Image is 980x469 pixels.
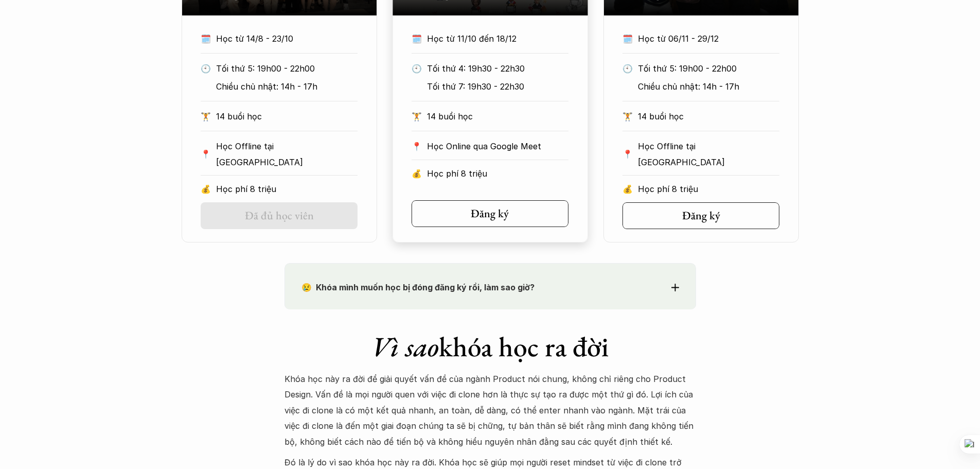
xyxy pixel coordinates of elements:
[216,79,358,94] p: Chiều chủ nhật: 14h - 17h
[427,166,568,181] p: Học phí 8 triệu
[427,31,549,46] p: Học từ 11/10 đến 18/12
[622,181,633,197] p: 💰
[412,166,422,181] p: 💰
[427,138,568,154] p: Học Online qua Google Meet
[638,61,779,76] p: Tối thứ 5: 19h00 - 22h00
[284,330,696,363] h1: khóa học ra đời
[412,109,422,124] p: 🏋️
[622,149,633,159] p: 📍
[201,61,211,76] p: 🕙
[682,209,720,222] h5: Đăng ký
[622,31,633,46] p: 🗓️
[201,109,211,124] p: 🏋️
[201,31,211,46] p: 🗓️
[638,181,779,197] p: Học phí 8 triệu
[622,109,633,124] p: 🏋️
[638,31,760,46] p: Học từ 06/11 - 29/12
[201,181,211,197] p: 💰
[412,142,422,151] p: 📍
[622,202,779,229] a: Đăng ký
[201,149,211,159] p: 📍
[412,31,422,46] p: 🗓️
[427,79,568,94] p: Tối thứ 7: 19h30 - 22h30
[412,200,568,227] a: Đăng ký
[216,31,338,46] p: Học từ 14/8 - 23/10
[638,109,779,124] p: 14 buổi học
[216,61,358,76] p: Tối thứ 5: 19h00 - 22h00
[216,181,358,197] p: Học phí 8 triệu
[245,209,314,222] h5: Đã đủ học viên
[470,207,508,220] h5: Đăng ký
[638,79,779,94] p: Chiều chủ nhật: 14h - 17h
[622,61,633,76] p: 🕙
[216,138,358,170] p: Học Offline tại [GEOGRAPHIC_DATA]
[284,371,696,449] p: Khóa học này ra đời để giải quyết vấn đề của ngành Product nói chung, không chỉ riêng cho Product...
[216,109,358,124] p: 14 buổi học
[427,109,568,124] p: 14 buổi học
[371,328,439,364] em: Vì sao
[427,61,568,76] p: Tối thứ 4: 19h30 - 22h30
[638,138,779,170] p: Học Offline tại [GEOGRAPHIC_DATA]
[301,282,534,292] strong: 😢 Khóa mình muốn học bị đóng đăng ký rồi, làm sao giờ?
[412,61,422,76] p: 🕙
